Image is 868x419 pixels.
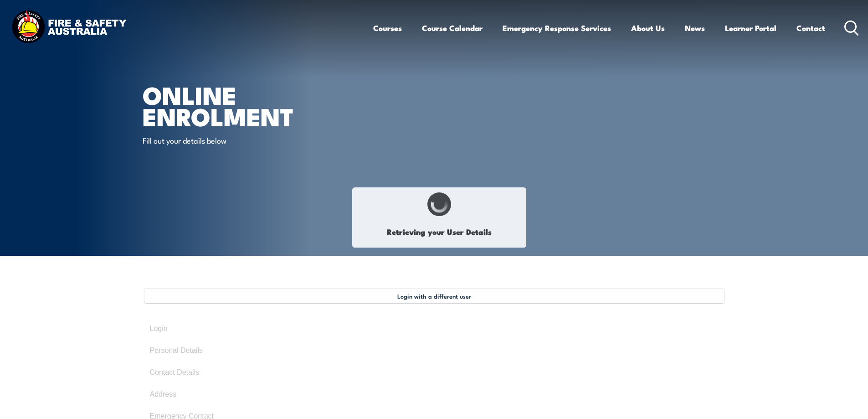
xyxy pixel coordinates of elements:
[357,221,521,243] h1: Retrieving your User Details
[503,16,611,40] a: Emergency Response Services
[725,16,776,40] a: Learner Portal
[397,292,471,300] span: Login with a different user
[422,16,483,40] a: Course Calendar
[143,135,309,145] p: Fill out your details below
[796,16,825,40] a: Contact
[373,16,402,40] a: Courses
[143,84,368,126] h1: Online Enrolment
[685,16,705,40] a: News
[631,16,665,40] a: About Us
